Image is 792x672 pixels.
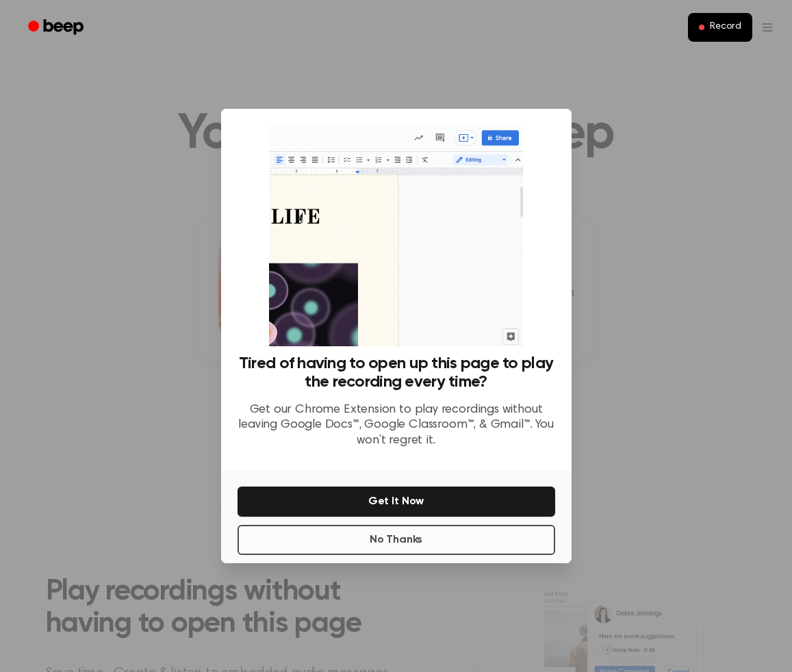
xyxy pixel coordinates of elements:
[238,487,555,517] button: Get It Now
[238,525,555,555] button: No Thanks
[238,402,555,449] p: Get our Chrome Extension to play recordings without leaving Google Docs™, Google Classroom™, & Gm...
[238,354,555,391] h3: Tired of having to open up this page to play the recording every time?
[18,14,96,41] a: Beep
[688,13,752,42] button: Record
[761,14,774,41] button: Open menu
[710,21,741,34] span: Record
[269,125,523,346] img: Beep extension in action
